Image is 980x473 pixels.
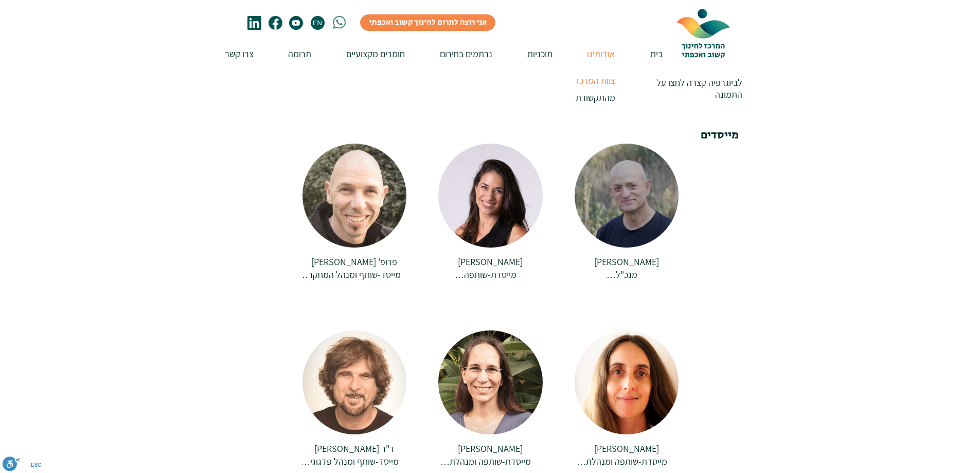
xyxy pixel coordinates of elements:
span: [PERSON_NAME] [594,256,659,268]
span: מייסדת-שותפה ומנהלת [577,456,667,467]
span: [PERSON_NAME] [458,443,523,454]
iframe: Wix Chat [839,429,980,473]
span: מנכ"ל [607,269,637,281]
p: תוכניות [522,39,558,68]
span: פרופ' [PERSON_NAME] [311,256,397,268]
svg: youtube [289,16,303,30]
a: בית [622,39,670,68]
p: חומרים מקצועיים [341,39,410,68]
a: מהתקשורת [560,89,622,106]
span: [PERSON_NAME] [594,443,659,454]
a: צוות המרכז [560,72,622,89]
span: ד"ר [PERSON_NAME] [314,443,395,454]
svg: פייסבוק [269,16,282,30]
a: חומרים מקצועיים [319,39,413,68]
p: תרומה [283,39,316,68]
p: בית [645,39,668,68]
span: EN [311,19,323,27]
a: צרו קשר [198,39,261,68]
a: נרתמים בחירום [413,39,500,68]
span: [PERSON_NAME] [458,256,523,268]
span: מייסדת-שותפה [455,269,516,281]
svg: whatsapp [333,16,346,29]
span: אני רוצה לתרום לחינוך קשוב ואכפתי [369,17,487,28]
span: מייסד-שותף ומנהל פדגוגי [301,456,399,467]
a: תוכניות [500,39,560,68]
p: נרתמים בחירום [435,39,497,68]
p: מהתקשורת [571,89,620,106]
a: אודותינו [560,39,622,68]
nav: אתר [198,39,670,68]
a: תרומה [261,39,319,68]
p: לביוגרפיה קצרה לחצו על התמונה [629,77,742,100]
a: אני רוצה לתרום לחינוך קשוב ואכפתי [360,14,495,31]
p: צוות המרכז [571,72,620,89]
p: צרו קשר [220,39,259,68]
h3: מייסדים [691,127,739,144]
a: EN [311,16,325,30]
span: מייסד-שותף ומנהל המחקר [299,269,401,281]
p: אודותינו [582,39,620,68]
